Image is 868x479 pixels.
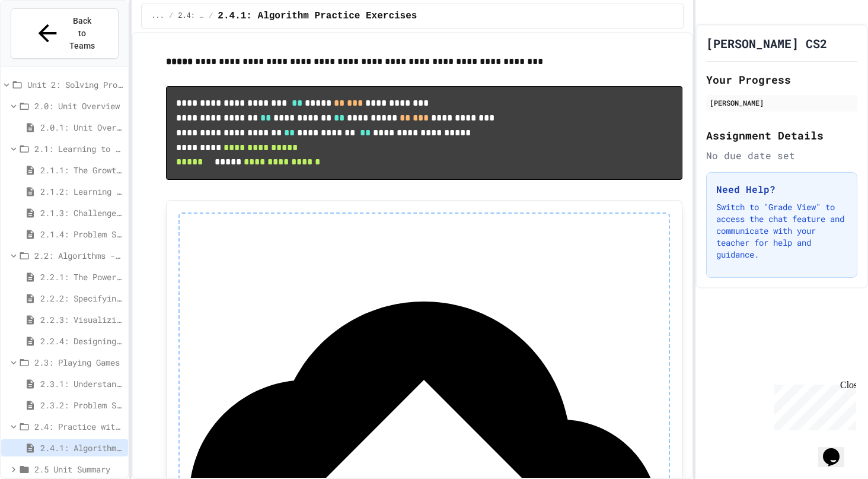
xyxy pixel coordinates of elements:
div: [PERSON_NAME] [710,97,854,108]
span: 2.1.4: Problem Solving Practice [40,228,123,240]
span: 2.0: Unit Overview [34,100,123,112]
span: 2.3.2: Problem Solving Reflection [40,399,123,411]
span: 2.3.1: Understanding Games with Flowcharts [40,378,123,390]
span: 2.2.3: Visualizing Logic with Flowcharts [40,313,123,326]
h2: Assignment Details [706,127,857,144]
h1: [PERSON_NAME] CS2 [706,35,827,52]
span: / [209,11,213,21]
span: Unit 2: Solving Problems in Computer Science [27,78,123,91]
h2: Your Progress [706,71,857,88]
span: 2.1.3: Challenge Problem - The Bridge [40,207,123,219]
span: 2.0.1: Unit Overview [40,121,123,134]
iframe: chat widget [770,380,856,430]
h3: Need Help? [716,182,847,196]
p: Switch to "Grade View" to access the chat feature and communicate with your teacher for help and ... [716,201,847,261]
span: / [169,11,173,21]
span: 2.1.1: The Growth Mindset [40,164,123,176]
span: 2.2.4: Designing Flowcharts [40,335,123,347]
iframe: chat widget [818,432,856,467]
span: 2.5 Unit Summary [34,463,123,475]
span: ... [151,11,164,21]
span: 2.4.1: Algorithm Practice Exercises [218,9,417,23]
button: Back to Teams [11,8,119,59]
span: 2.4: Practice with Algorithms [34,420,123,433]
span: Back to Teams [68,15,96,52]
div: Chat with us now!Close [5,5,82,75]
span: 2.3: Playing Games [34,356,123,369]
span: 2.1: Learning to Solve Hard Problems [34,142,123,155]
span: 2.2.1: The Power of Algorithms [40,271,123,283]
span: 2.1.2: Learning to Solve Hard Problems [40,185,123,198]
span: 2.4.1: Algorithm Practice Exercises [40,442,123,454]
span: 2.4: Practice with Algorithms [178,11,204,21]
span: 2.2: Algorithms - from Pseudocode to Flowcharts [34,249,123,262]
span: 2.2.2: Specifying Ideas with Pseudocode [40,292,123,304]
div: No due date set [706,148,857,163]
